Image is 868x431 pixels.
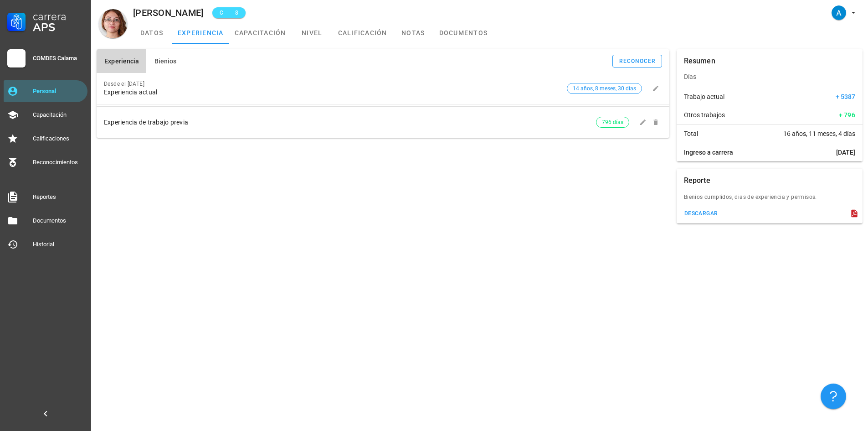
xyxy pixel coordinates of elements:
[104,57,139,65] span: Experiencia
[832,5,846,20] div: avatar
[333,22,393,44] a: calificación
[218,8,225,17] span: C
[684,210,718,217] div: descargar
[612,55,662,68] button: reconocer
[684,92,724,101] span: Trabajo actual
[684,49,715,73] div: Resumen
[619,58,656,64] div: reconocer
[292,22,333,44] a: nivel
[573,83,636,93] span: 14 años, 8 meses, 30 días
[4,128,87,150] a: Calificaciones
[33,217,84,224] div: Documentos
[33,22,84,33] div: APS
[602,117,623,127] span: 796 días
[104,88,563,96] div: Experiencia actual
[97,49,146,73] button: Experiencia
[684,110,725,119] span: Otros trabajos
[684,129,698,138] span: Total
[233,8,240,17] span: 8
[104,81,563,87] div: Desde el [DATE]
[393,22,434,44] a: notas
[33,159,84,166] div: Reconocimientos
[33,111,84,119] div: Capacitación
[783,129,855,138] span: 16 años, 11 meses, 4 días
[4,234,87,255] a: Historial
[33,193,84,201] div: Reportes
[33,241,84,248] div: Historial
[133,8,203,18] div: [PERSON_NAME]
[104,119,596,126] div: Experiencia de trabajo previa
[4,210,87,232] a: Documentos
[836,148,855,157] span: [DATE]
[677,66,863,88] div: Días
[33,88,84,95] div: Personal
[836,92,855,101] span: + 5387
[684,148,733,157] span: Ingreso a carrera
[33,11,84,22] div: Carrera
[4,186,87,208] a: Reportes
[839,110,855,119] span: + 796
[131,22,172,44] a: datos
[229,22,292,44] a: capacitación
[684,169,710,192] div: Reporte
[172,22,229,44] a: experiencia
[154,57,176,65] span: Bienios
[4,80,87,102] a: Personal
[33,55,84,62] div: COMDES Calama
[33,135,84,142] div: Calificaciones
[4,104,87,126] a: Capacitación
[4,151,87,173] a: Reconocimientos
[680,207,722,220] button: descargar
[146,49,184,73] button: Bienios
[98,9,128,38] div: avatar
[434,22,493,44] a: documentos
[677,192,863,207] div: Bienios cumplidos, dias de experiencia y permisos.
